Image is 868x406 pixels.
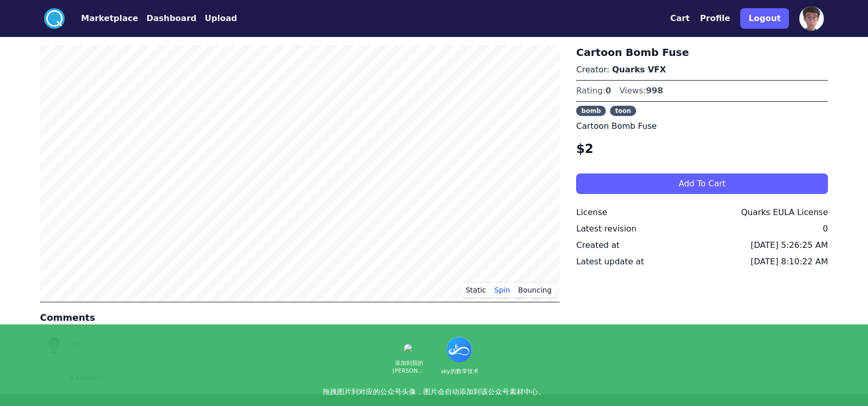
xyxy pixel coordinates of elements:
h4: $2 [576,141,828,157]
button: Spin [490,282,515,298]
button: Marketplace [81,12,138,25]
span: bomb [576,106,606,116]
p: Cartoon Bomb Fuse [576,120,828,132]
h3: Cartoon Bomb Fuse [576,45,828,60]
a: Logout [740,4,789,33]
div: 0 [823,223,828,235]
a: Marketplace [65,12,138,25]
button: Dashboard [146,12,196,25]
h4: Comments [40,311,560,325]
button: Add To Cart [576,173,828,194]
div: License [576,206,607,219]
img: profile [799,6,824,31]
span: 998 [646,86,663,95]
div: Latest update at [576,256,644,268]
a: Dashboard [138,12,196,25]
button: Logout [740,8,789,29]
div: Views: [619,85,663,97]
div: Latest revision [576,223,636,235]
div: Created at [576,239,619,252]
span: 0 [605,86,611,95]
span: toon [610,106,636,116]
div: [DATE] 5:26:25 AM [751,239,828,252]
a: Quarks VFX [612,65,666,74]
a: Upload [196,12,237,25]
div: Rating: [576,85,611,97]
button: Cart [670,12,689,25]
button: Static [461,282,490,298]
div: Quarks EULA License [741,206,828,219]
div: [DATE] 8:10:22 AM [751,256,828,268]
button: Upload [205,12,237,25]
button: Profile [700,12,731,25]
button: Bouncing [514,282,556,298]
p: Creator: [576,64,828,76]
